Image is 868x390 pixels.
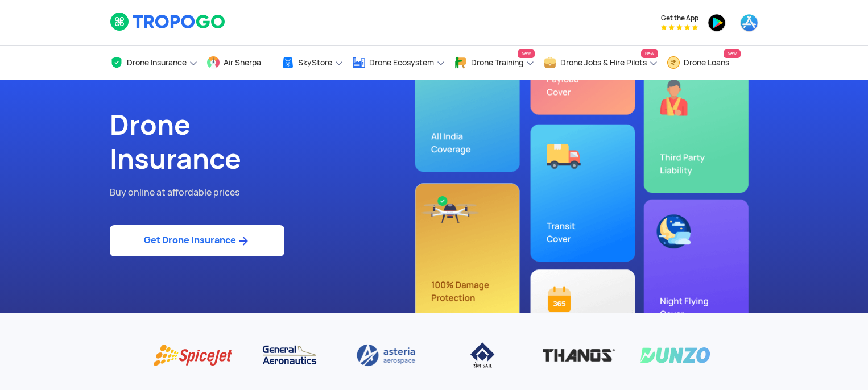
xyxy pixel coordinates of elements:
[298,58,332,67] span: SkyStore
[708,14,726,32] img: ic_playstore.png
[127,58,187,67] span: Drone Insurance
[635,342,715,369] img: Dunzo
[443,342,522,369] img: IISCO Steel Plant
[667,46,741,80] a: Drone LoansNew
[250,342,329,369] img: General Aeronautics
[641,49,658,58] span: New
[110,108,425,176] h1: Drone Insurance
[661,24,698,30] img: App Raking
[281,46,344,80] a: SkyStore
[454,46,535,80] a: Drone TrainingNew
[724,49,741,58] span: New
[543,46,658,80] a: Drone Jobs & Hire PilotsNew
[352,46,445,80] a: Drone Ecosystem
[346,342,426,369] img: Asteria aerospace
[740,14,758,32] img: ic_appstore.png
[153,342,233,369] img: Spice Jet
[206,46,272,80] a: Air Sherpa
[110,46,198,80] a: Drone Insurance
[518,49,535,58] span: New
[110,12,226,31] img: logoHeader.svg
[539,342,619,369] img: Thanos Technologies
[110,185,425,200] p: Buy online at affordable prices
[236,234,250,248] img: ic_arrow_forward_blue.svg
[684,58,729,67] span: Drone Loans
[110,225,284,256] a: Get Drone Insurance
[560,58,647,67] span: Drone Jobs & Hire Pilots
[661,14,698,23] span: Get the App
[471,58,523,67] span: Drone Training
[369,58,434,67] span: Drone Ecosystem
[224,58,261,67] span: Air Sherpa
